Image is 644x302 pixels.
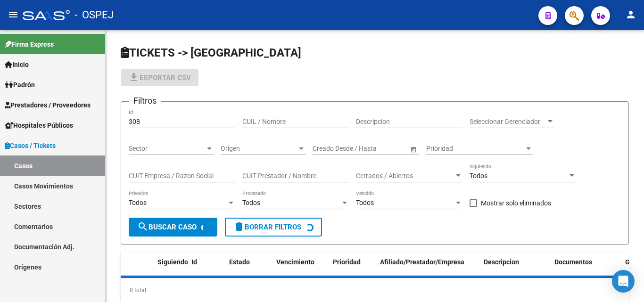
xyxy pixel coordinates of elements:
span: Todos [356,199,374,206]
datatable-header-cell: Id [188,252,225,283]
mat-icon: file_download [128,72,140,83]
span: Buscar Caso [137,223,197,231]
span: Prioridad [426,145,524,153]
span: Firma Express [5,39,54,49]
mat-icon: search [137,221,149,232]
span: Todos [470,172,487,180]
button: Exportar CSV [121,69,198,86]
span: Exportar CSV [128,73,191,82]
h3: Filtros [129,94,161,107]
span: Cerrados / Abiertos [356,172,454,180]
span: Siguiendo [157,258,188,266]
span: - OSPEJ [74,5,114,25]
input: Fecha fin [355,145,401,153]
span: Afiliado/Prestador/Empresa [380,258,464,266]
span: Todos [242,199,260,206]
datatable-header-cell: Descripcion [480,252,551,283]
datatable-header-cell: Siguiendo [154,252,188,283]
span: Prestadores / Proveedores [5,100,91,110]
mat-icon: person [625,9,636,20]
mat-icon: menu [8,9,19,20]
span: Todos [129,199,147,206]
div: 0 total [121,278,629,302]
span: Borrar Filtros [233,223,301,231]
datatable-header-cell: Documentos [551,252,621,283]
span: Mostrar solo eliminados [481,197,551,209]
span: Id [191,258,197,266]
datatable-header-cell: Afiliado/Prestador/Empresa [376,252,480,283]
span: Documentos [554,258,592,266]
span: Origen [221,145,297,153]
datatable-header-cell: Estado [225,252,272,283]
span: TICKETS -> [GEOGRAPHIC_DATA] [121,46,301,59]
span: Estado [229,258,250,266]
input: Fecha inicio [313,145,347,153]
button: Buscar Caso [129,218,217,237]
span: Hospitales Públicos [5,120,73,131]
span: Sector [129,145,205,153]
span: Descripcion [484,258,519,266]
span: Inicio [5,59,29,70]
button: Open calendar [408,144,418,154]
span: Prioridad [333,258,361,266]
datatable-header-cell: Vencimiento [272,252,329,283]
span: Seleccionar Gerenciador [470,118,546,126]
span: Casos / Tickets [5,140,56,151]
datatable-header-cell: Prioridad [329,252,376,283]
button: Borrar Filtros [225,218,322,237]
mat-icon: delete [233,221,245,232]
span: Padrón [5,80,35,90]
div: Open Intercom Messenger [612,270,635,293]
span: Vencimiento [276,258,314,266]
